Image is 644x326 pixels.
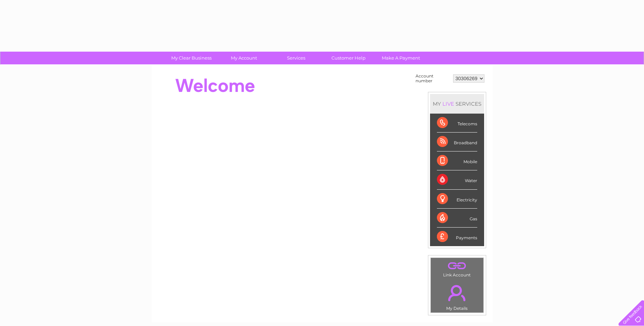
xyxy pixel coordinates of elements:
[268,52,325,64] a: Services
[432,281,482,305] a: .
[430,94,484,114] div: MY SERVICES
[441,101,456,107] div: LIVE
[437,228,477,246] div: Payments
[437,114,477,133] div: Telecoms
[437,151,477,170] div: Mobile
[414,72,451,85] td: Account number
[437,209,477,228] div: Gas
[430,257,484,279] td: Link Account
[430,279,484,313] td: My Details
[215,52,272,64] a: My Account
[320,52,377,64] a: Customer Help
[437,170,477,189] div: Water
[437,190,477,209] div: Electricity
[437,133,477,151] div: Broadband
[432,260,482,272] a: .
[163,52,220,64] a: My Clear Business
[372,52,429,64] a: Make A Payment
